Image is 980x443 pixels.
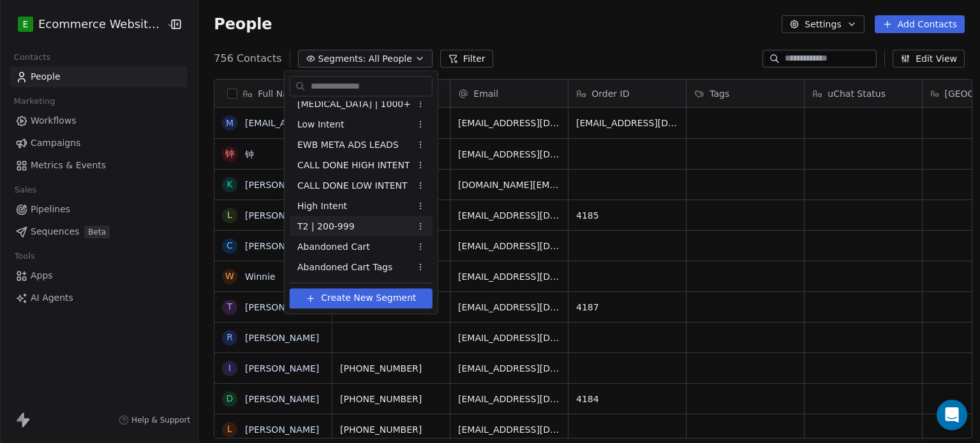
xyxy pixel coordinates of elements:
span: EWB META ADS LEADS [297,138,399,152]
span: 4185 [576,209,599,222]
span: [EMAIL_ADDRESS][DOMAIN_NAME] [458,423,560,436]
span: [EMAIL_ADDRESS][DOMAIN_NAME] [458,362,560,375]
span: [EMAIL_ADDRESS][DOMAIN_NAME] [576,117,678,129]
span: [MEDICAL_DATA] | 1000+ [297,98,411,111]
span: [EMAIL_ADDRESS][DOMAIN_NAME] [458,148,560,161]
span: [EMAIL_ADDRESS][DOMAIN_NAME] [458,209,560,222]
span: 4184 [576,393,599,405]
span: [PHONE_NUMBER] [340,423,422,436]
span: [EMAIL_ADDRESS][DOMAIN_NAME] [458,270,560,283]
span: [EMAIL_ADDRESS][DOMAIN_NAME] [458,240,560,252]
button: Create New Segment [290,288,433,309]
span: Create New Segment [321,292,416,305]
span: CALL DONE HIGH INTENT [297,159,410,172]
span: [EMAIL_ADDRESS][DOMAIN_NAME] [458,331,560,344]
span: Low Intent [297,118,345,131]
span: Abandoned Cart [297,240,370,254]
span: [EMAIL_ADDRESS][DOMAIN_NAME] [458,393,560,405]
span: High Intent [297,200,347,213]
span: [EMAIL_ADDRESS][DOMAIN_NAME] [458,117,560,129]
span: T2 | 200-999 [297,220,355,233]
span: [EMAIL_ADDRESS][DOMAIN_NAME] [458,301,560,314]
span: [PHONE_NUMBER] [340,393,422,405]
span: [DOMAIN_NAME][EMAIL_ADDRESS][DOMAIN_NAME] [458,178,560,191]
span: 4187 [576,301,599,314]
span: CALL DONE LOW INTENT [297,179,408,192]
span: [PHONE_NUMBER] [340,362,422,375]
span: Abandoned Cart Tags [297,261,392,274]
